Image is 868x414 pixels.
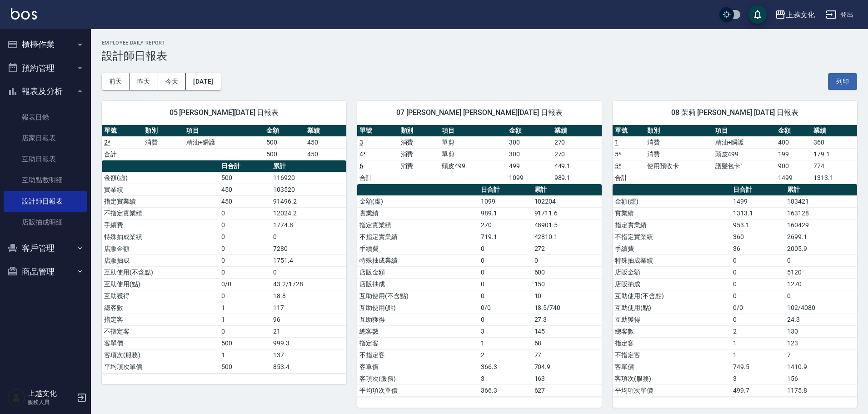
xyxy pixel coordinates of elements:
th: 類別 [143,125,184,137]
img: Logo [11,8,37,20]
a: 店販抽成明細 [4,212,87,233]
td: 互助使用(不含點) [357,290,479,302]
button: 客戶管理 [4,236,87,260]
td: 3 [479,325,532,337]
td: 消費 [399,160,440,172]
td: 21 [271,325,346,337]
button: 列印 [828,73,857,90]
td: 平均項次單價 [613,384,731,396]
td: 900 [776,160,811,172]
td: 449.1 [552,160,602,172]
img: Person [7,389,25,407]
td: 互助使用(不含點) [613,290,731,302]
h3: 設計師日報表 [102,50,857,62]
td: 金額(虛) [613,195,731,207]
td: 店販抽成 [102,254,219,266]
a: 互助點數明細 [4,170,87,190]
td: 客單價 [102,337,219,349]
a: 互助日報表 [4,149,87,170]
td: 500 [219,361,271,373]
td: 7280 [271,243,346,254]
td: 5120 [785,266,857,278]
td: 360 [731,231,785,243]
td: 10 [532,290,602,302]
td: 特殊抽成業績 [357,254,479,266]
th: 日合計 [479,184,532,196]
td: 0 [731,266,785,278]
td: 0 [219,207,271,219]
td: 單剪 [439,136,507,148]
td: 77 [532,349,602,361]
th: 累計 [785,184,857,196]
td: 116920 [271,172,346,184]
td: 450 [305,136,346,148]
td: 0 [219,231,271,243]
td: 1175.8 [785,384,857,396]
td: 999.3 [271,337,346,349]
button: [DATE] [186,73,220,90]
td: 183421 [785,195,857,207]
td: 0 [271,231,346,243]
td: 1313.1 [811,172,857,184]
td: 1 [219,302,271,314]
td: 199 [776,148,811,160]
td: 2 [731,325,785,337]
td: 989.1 [479,207,532,219]
td: 2005.9 [785,243,857,254]
td: 精油+瞬護 [713,136,776,148]
td: 使用預收卡 [645,160,713,172]
td: 特殊抽成業績 [613,254,731,266]
td: 360 [811,136,857,148]
th: 項目 [713,125,776,137]
th: 類別 [645,125,713,137]
td: 0 [785,290,857,302]
td: 366.3 [479,384,532,396]
td: 0/0 [731,302,785,314]
td: 130 [785,325,857,337]
span: 07 [PERSON_NAME] [PERSON_NAME][DATE] 日報表 [368,108,591,117]
td: 2 [479,349,532,361]
table: a dense table [102,125,346,160]
td: 42810.1 [532,231,602,243]
td: 不指定客 [357,349,479,361]
th: 單號 [357,125,399,137]
td: 1751.4 [271,254,346,266]
td: 消費 [399,148,440,160]
td: 163128 [785,207,857,219]
td: 總客數 [102,302,219,314]
td: 18.8 [271,290,346,302]
td: 450 [305,148,346,160]
td: 平均項次單價 [102,361,219,373]
td: 不指定客 [102,325,219,337]
td: 43.2/1728 [271,278,346,290]
td: 1 [219,314,271,325]
td: 91711.6 [532,207,602,219]
td: 實業績 [102,184,219,195]
h5: 上越文化 [28,389,74,398]
td: 1099 [479,195,532,207]
button: 預約管理 [4,56,87,80]
td: 117 [271,302,346,314]
th: 單號 [102,125,143,137]
td: 互助獲得 [357,314,479,325]
td: 消費 [143,136,184,148]
td: 156 [785,373,857,384]
td: 989.1 [552,172,602,184]
th: 金額 [507,125,552,137]
td: 1270 [785,278,857,290]
td: 160429 [785,219,857,231]
td: 0 [219,254,271,266]
td: 互助使用(點) [357,302,479,314]
td: 0 [785,254,857,266]
td: 指定實業績 [613,219,731,231]
td: 103520 [271,184,346,195]
td: 0 [532,254,602,266]
td: 27.3 [532,314,602,325]
td: 不指定實業績 [613,231,731,243]
th: 金額 [264,125,305,137]
td: 68 [532,337,602,349]
td: 7 [785,349,857,361]
td: 不指定客 [613,349,731,361]
td: 指定客 [102,314,219,325]
h2: Employee Daily Report [102,40,857,46]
